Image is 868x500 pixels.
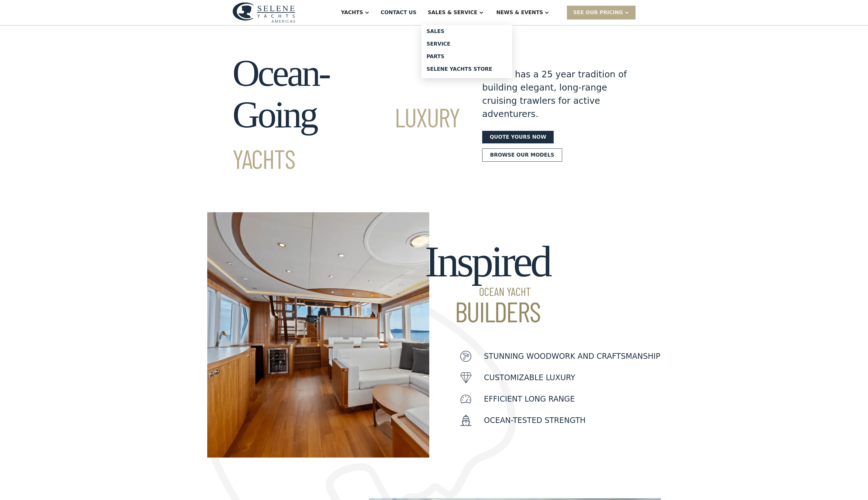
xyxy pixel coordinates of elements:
[426,54,507,59] div: Parts
[482,148,562,162] a: Browse our models
[482,68,627,121] div: Selene has a 25 year tradition of building elegant, long-range cruising trawlers for active adven...
[460,372,471,383] img: icon
[425,297,550,325] span: Builders
[573,9,623,16] div: SEE Our Pricing
[381,9,417,16] div: Contact US
[421,38,512,50] a: Service
[421,25,512,38] a: Sales
[232,2,295,23] img: logo
[232,53,460,177] h1: Ocean-Going
[482,131,554,143] a: Quote yours now
[421,50,512,63] a: Parts
[484,372,575,383] p: customizable luxury
[426,67,507,72] div: Selene Yachts Store
[425,237,550,325] h2: Inspired
[428,9,477,16] div: Sales & Service
[484,393,575,405] p: Efficient Long Range
[496,9,543,16] div: News & EVENTS
[341,9,363,16] div: Yachts
[421,25,512,78] nav: Sales & Service
[484,351,660,362] p: Stunning woodwork and craftsmanship
[567,6,636,19] div: SEE Our Pricing
[484,415,586,426] p: Ocean-Tested Strength
[426,29,507,34] div: Sales
[425,286,550,297] span: Ocean Yacht
[421,63,512,75] a: Selene Yachts Store
[426,42,507,47] div: Service
[232,101,460,174] span: Luxury Yachts
[207,212,429,457] img: motor yachts for sale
